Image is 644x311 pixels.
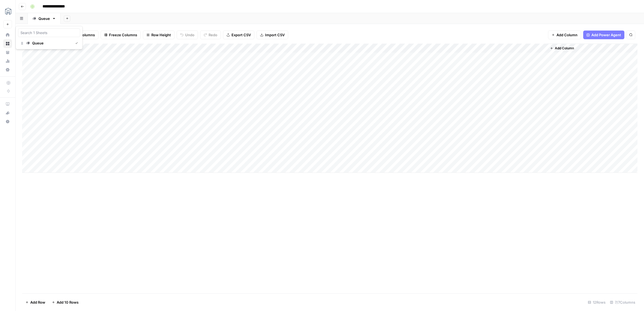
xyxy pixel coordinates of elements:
button: Freeze Columns [101,31,141,39]
a: AirOps Academy [3,100,12,108]
span: Redo [209,32,217,38]
div: What's new? [4,109,12,117]
span: Undo [185,32,194,38]
button: Undo [177,31,198,39]
a: Queue [28,13,61,24]
span: Add Column [555,46,574,51]
div: 7/7 Columns [608,298,637,307]
button: Row Height [143,31,174,39]
span: Add Row [30,300,45,305]
span: Add Power Agent [591,32,621,38]
span: Export CSV [231,32,251,38]
button: Add Power Agent [583,31,624,39]
button: Help + Support [3,117,12,126]
button: 7 Columns [68,31,98,39]
img: MESA Logo [3,6,13,16]
button: Workspace: MESA [3,4,12,18]
button: Import CSV [257,31,288,39]
button: Add Column [548,31,581,39]
span: Import CSV [265,32,285,38]
span: 7 Columns [77,32,95,38]
span: Add 10 Rows [57,300,79,305]
a: Home [3,31,12,39]
button: Add Column [548,45,576,52]
a: Browse [3,39,12,48]
button: Redo [200,31,221,39]
span: Row Height [151,32,171,38]
button: Export CSV [223,31,254,39]
div: Queue [32,40,44,46]
a: Your Data [3,48,12,57]
div: Queue [38,16,50,21]
span: Add Column [556,32,577,38]
a: Settings [3,65,12,74]
input: Search 1 Sheets [20,30,78,35]
div: 12 Rows [586,298,608,307]
button: What's new? [3,108,12,117]
span: Freeze Columns [109,32,137,38]
a: Queue [18,39,80,47]
button: Add 10 Rows [49,298,82,307]
button: Add Row [22,298,49,307]
a: Usage [3,57,12,65]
